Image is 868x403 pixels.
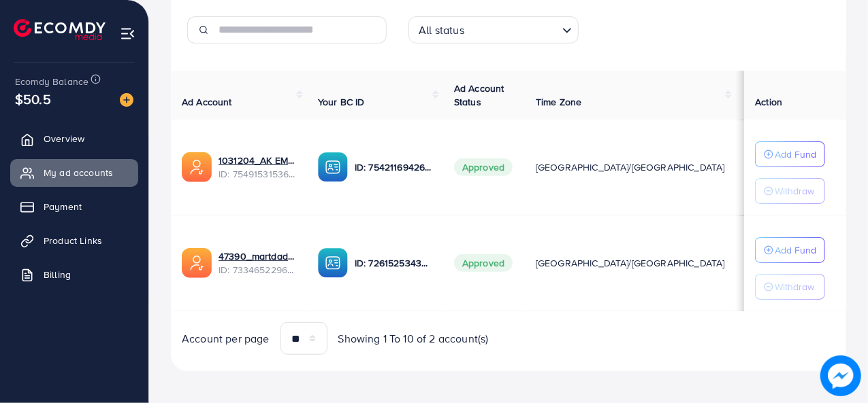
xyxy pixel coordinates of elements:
[755,95,782,109] span: Action
[775,279,814,295] p: Withdraw
[10,125,138,152] a: Overview
[820,355,861,396] img: image
[536,95,581,109] span: Time Zone
[182,331,270,347] span: Account per page
[10,193,138,220] a: Payment
[355,159,432,175] p: ID: 7542116942635991057
[120,93,133,107] img: image
[536,256,725,270] span: [GEOGRAPHIC_DATA]/[GEOGRAPHIC_DATA]
[44,132,84,145] span: Overview
[44,268,71,281] span: Billing
[318,95,365,109] span: Your BC ID
[15,75,89,88] span: Ecomdy Balance
[454,82,504,109] span: Ad Account Status
[219,249,296,277] div: <span class='underline'>47390_martdady_1707731851437</span></br>7334652296816689153
[10,159,138,186] a: My ad accounts
[10,227,138,254] a: Product Links
[775,242,816,258] p: Add Fund
[44,234,102,247] span: Product Links
[318,248,348,278] img: ic-ba-acc.ded83a64.svg
[182,95,232,109] span: Ad Account
[182,248,212,278] img: ic-ads-acc.e4c84228.svg
[775,146,816,162] p: Add Fund
[44,200,82,213] span: Payment
[338,331,489,347] span: Showing 1 To 10 of 2 account(s)
[15,89,51,109] span: $50.5
[454,254,513,272] span: Approved
[416,20,467,40] span: All status
[10,261,138,288] a: Billing
[355,255,432,271] p: ID: 7261525343784353793
[219,263,296,277] span: ID: 7334652296816689153
[318,152,348,182] img: ic-ba-acc.ded83a64.svg
[44,166,113,179] span: My ad accounts
[755,141,825,167] button: Add Fund
[755,237,825,263] button: Add Fund
[454,158,513,176] span: Approved
[468,18,557,40] input: Search for option
[755,178,825,204] button: Withdraw
[219,154,296,167] a: 1031204_AK EMPIRE_1757674529551
[536,160,725,174] span: [GEOGRAPHIC_DATA]/[GEOGRAPHIC_DATA]
[14,19,106,40] img: logo
[755,274,825,300] button: Withdraw
[219,249,296,263] a: 47390_martdady_1707731851437
[775,183,814,199] p: Withdraw
[408,16,579,43] div: Search for option
[120,26,135,41] img: menu
[182,152,212,182] img: ic-ads-acc.e4c84228.svg
[219,167,296,181] span: ID: 7549153153619394578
